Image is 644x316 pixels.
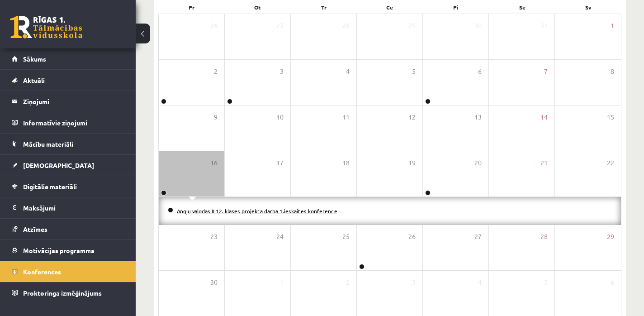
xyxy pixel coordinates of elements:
[23,246,95,254] span: Motivācijas programma
[346,67,350,77] span: 4
[210,232,218,242] span: 23
[408,112,416,122] span: 12
[412,67,416,77] span: 5
[276,232,284,242] span: 24
[607,232,614,242] span: 29
[280,67,284,77] span: 3
[276,21,284,31] span: 27
[276,158,284,168] span: 17
[478,278,482,287] span: 4
[23,91,124,112] legend: Ziņojumi
[12,91,124,112] a: Ziņojumi
[611,278,614,287] span: 6
[611,21,614,31] span: 1
[474,232,482,242] span: 27
[342,158,350,168] span: 18
[280,278,284,287] span: 1
[544,67,548,77] span: 7
[12,176,124,197] a: Digitālie materiāli
[544,278,548,287] span: 5
[12,197,124,218] a: Maksājumi
[607,158,614,168] span: 22
[607,112,614,122] span: 15
[276,112,284,122] span: 10
[23,268,61,276] span: Konferences
[12,261,124,282] a: Konferences
[540,112,548,122] span: 14
[214,112,218,122] span: 9
[357,1,423,14] div: Ce
[342,21,350,31] span: 28
[23,289,102,297] span: Proktoringa izmēģinājums
[478,67,482,77] span: 6
[540,232,548,242] span: 28
[291,1,357,14] div: Tr
[342,112,350,122] span: 11
[23,140,73,148] span: Mācību materiāli
[489,1,555,14] div: Se
[23,55,46,63] span: Sākums
[210,21,218,31] span: 26
[12,112,124,133] a: Informatīvie ziņojumi
[23,182,77,191] span: Digitālie materiāli
[12,155,124,176] a: [DEMOGRAPHIC_DATA]
[214,67,218,77] span: 2
[10,16,82,38] a: Rīgas 1. Tālmācības vidusskola
[177,207,337,215] a: Angļu valodas II 12. klases projekta darba 1.ieskaites konference
[555,1,621,14] div: Sv
[540,158,548,168] span: 21
[23,225,47,233] span: Atzīmes
[412,278,416,287] span: 3
[224,1,290,14] div: Ot
[210,158,218,168] span: 16
[474,158,482,168] span: 20
[210,278,218,287] span: 30
[12,70,124,91] a: Aktuāli
[23,76,45,84] span: Aktuāli
[12,240,124,261] a: Motivācijas programma
[12,48,124,69] a: Sākums
[23,161,94,169] span: [DEMOGRAPHIC_DATA]
[158,1,224,14] div: Pr
[12,219,124,239] a: Atzīmes
[611,67,614,77] span: 8
[474,112,482,122] span: 13
[423,1,489,14] div: Pi
[342,232,350,242] span: 25
[12,282,124,303] a: Proktoringa izmēģinājums
[408,21,416,31] span: 29
[474,21,482,31] span: 30
[408,158,416,168] span: 19
[540,21,548,31] span: 31
[12,134,124,154] a: Mācību materiāli
[23,197,124,218] legend: Maksājumi
[346,278,350,287] span: 2
[408,232,416,242] span: 26
[23,112,124,133] legend: Informatīvie ziņojumi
